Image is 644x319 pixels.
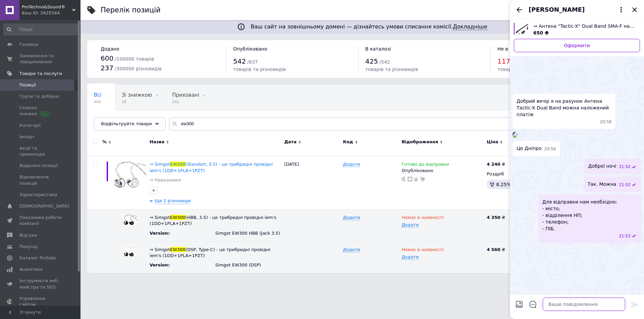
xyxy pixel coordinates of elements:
span: Ваш сайт на зовнішньому домені — дізнайтесь умови списання комісії. [251,23,487,30]
a: Переглянути товар [514,23,640,36]
div: Simgot EW300 (DSP) [215,262,281,268]
span: 650 ₴ [533,30,549,35]
span: 21:53 12.10.2025 [619,233,631,239]
img: 5186576567_w640_h640_-antenna-tactic-x.jpg [516,23,528,35]
span: / 300000 різновидів [115,66,162,71]
span: Покупці [19,244,38,250]
span: Добрий вечір я на рахунок Антена Тасtic-X Dual Band можна наложений платіж [517,98,611,118]
span: (HBB, 3.5) - це трибридні провідні iem's (1DD+1PLA+1PZT) [150,215,276,226]
a: ⇒ SimgotEW300(Standart, 3.5) - це трибридні провідні iem's (1DD+1PLA+1PZT) [150,162,273,173]
span: 600 [94,99,102,104]
span: Видалені позиції [19,163,58,169]
span: Приховані [172,92,199,98]
a: Оформити [514,39,640,52]
span: Опубліковані [94,117,129,124]
span: товарів та різновидів [233,67,286,72]
span: Код [343,139,353,145]
img: ⇒ Simgot EW300 (DSP, Type-C) - это трибридные проводные iem's (1DD+1PLA+1PZT) [124,247,137,256]
span: 28 [122,99,152,104]
span: 237 [101,64,113,72]
span: Позиції [19,82,36,88]
img: ⇒ Simgot EW300 (HBB, 3.5) - это трибридные проводные iem's (1DD+1PLA+1PZT) [123,215,137,225]
span: 117 [497,57,510,65]
span: 242 [172,99,199,104]
span: Відгуки [19,232,37,238]
span: Ціна [487,139,498,145]
img: 636c2df5-d98d-498d-9c74-447dace5f599_w500_h500 [513,133,518,138]
span: Інструменти веб-майстра та SEO [19,278,62,290]
button: Відкрити шаблони відповідей [529,300,537,309]
span: ProTechno&Sound® [22,4,72,10]
a: ⇒ Навушники [150,177,181,183]
span: Немає в наявності [401,247,443,254]
span: Зі знижкою [122,92,152,98]
button: [PERSON_NAME] [529,5,625,14]
img: ⇒ Simgot EW300 (Standart, 3.5) - это трибридные проводные iem's (1DD+1PLA+1PZT) [114,161,146,188]
span: Відфільтруйте товари [101,121,152,126]
span: EW300 [170,247,185,252]
span: Готово до відправки [401,162,449,169]
span: Ще 2 різновиди [155,198,191,204]
span: Немає в наявності [401,215,443,222]
input: Пошук [3,23,79,35]
button: Назад [515,6,523,14]
span: Для відправки нам необхідно: - місто; - відділення НП; - телефон; - ПІБ. [542,198,617,232]
span: (DSP, Type-C) - це трибридні провідні iem's (1DD+1PLA+1PZT) [150,247,270,258]
span: (Standart, 3.5) - це трибридні провідні iem's (1DD+1PLA+1PZT) [150,162,273,173]
div: Simgot EW300 HBB (Jack 3.5) [215,230,281,236]
span: Це Дніпро [517,145,542,152]
span: ⇒ Simgot [150,215,170,220]
span: Додати [343,215,360,220]
span: Головна [19,42,38,48]
span: Додано [101,46,119,52]
span: ⇒ Антена "Tactic-X" Dual Band SMA-F на 47см / 8W - тактична дводіапазонна антена для Anytone Baof... [533,23,635,29]
div: Ваш ID: 2625344 [22,10,80,16]
span: / 100000 товарів [115,56,154,62]
span: EW300 [170,162,185,167]
span: Сезонні знижки [19,105,62,117]
span: 20:58 12.10.2025 [600,119,612,125]
span: Всі [94,92,102,98]
span: 600 [101,54,113,62]
span: Не в каталозі [497,46,531,52]
span: [PERSON_NAME] [529,5,585,14]
div: [DATE] [282,156,341,210]
span: Акції та промокоди [19,145,62,157]
b: 4 240 [487,162,500,167]
span: Дата [284,139,297,145]
div: Перелік позицій [101,7,161,14]
span: / 542 [379,59,390,65]
span: В каталозі [365,46,391,52]
span: Замовлення та повідомлення [19,53,62,65]
div: ₴ [487,161,505,167]
div: ₴ [487,247,545,253]
span: 21:52 12.10.2025 [619,182,631,188]
span: Опубліковано [233,46,267,52]
input: Пошук по назві позиції, артикулу і пошуковим запитам [169,117,631,131]
span: товарів та різновидів [365,67,418,72]
span: / 837 [247,59,258,65]
span: % [102,139,107,145]
span: Категорії [19,123,41,129]
span: ⇒ Simgot [150,162,170,167]
span: Так. Можна [588,181,616,188]
span: Відновлення позицій [19,174,62,186]
span: [DEMOGRAPHIC_DATA] [19,203,69,209]
div: Роздріб [487,171,545,177]
a: Докладніше [453,23,487,30]
span: Доброї ночі [588,163,616,170]
span: Характеристики [19,192,57,198]
span: Імпорт [19,134,35,140]
span: Показники роботи компанії [19,215,62,227]
span: Товари та послуги [19,71,62,77]
span: 20:58 12.10.2025 [544,146,556,152]
span: Каталог ProSale [19,255,56,261]
span: 8.25%, 349.80 ₴ [496,182,536,187]
span: ⇒ Simgot [150,247,170,252]
span: Додати [343,162,360,167]
span: Управління сайтом [19,296,62,308]
b: 4 350 [487,215,500,220]
span: Групи та добірки [19,93,59,99]
div: ₴ [487,215,545,221]
span: Аналітика [19,266,43,272]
